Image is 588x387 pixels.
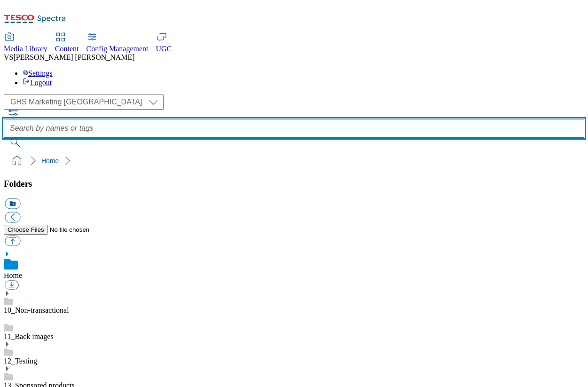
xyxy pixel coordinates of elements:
nav: breadcrumb [4,152,584,170]
a: 12_Testing [4,357,37,365]
span: VS [4,53,13,61]
a: Media Library [4,33,47,53]
a: Logout [23,79,52,87]
a: Home [41,157,59,165]
a: 10_Non-transactional [4,306,69,314]
h3: Folders [4,179,584,189]
input: Search by names or tags [4,119,584,138]
span: [PERSON_NAME] [PERSON_NAME] [13,53,134,61]
a: Config Management [86,33,149,53]
a: Settings [23,69,53,77]
a: UGC [156,33,172,53]
span: Config Management [86,45,149,53]
span: Content [55,45,79,53]
span: UGC [156,45,172,53]
a: Home [4,271,22,279]
span: Media Library [4,45,47,53]
a: 11_Back images [4,332,54,340]
a: Content [55,33,79,53]
a: home [9,153,24,168]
